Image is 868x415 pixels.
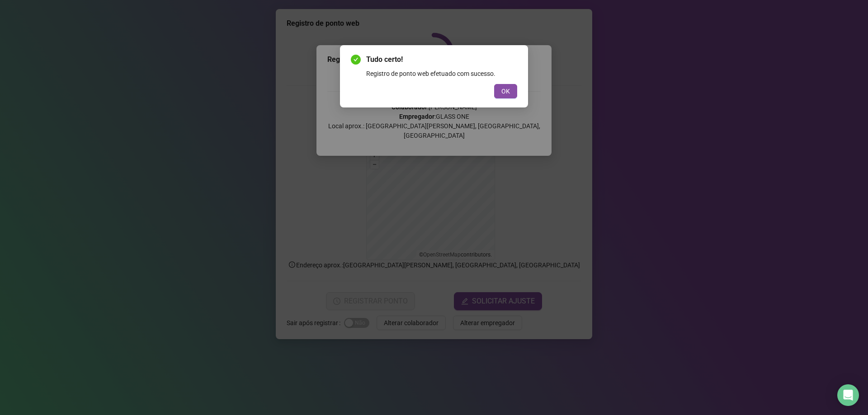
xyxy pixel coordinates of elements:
span: Tudo certo! [366,54,517,65]
button: OK [494,84,517,98]
div: Registro de ponto web efetuado com sucesso. [366,69,517,79]
span: OK [501,86,510,96]
div: Open Intercom Messenger [837,384,859,406]
span: check-circle [351,55,361,65]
